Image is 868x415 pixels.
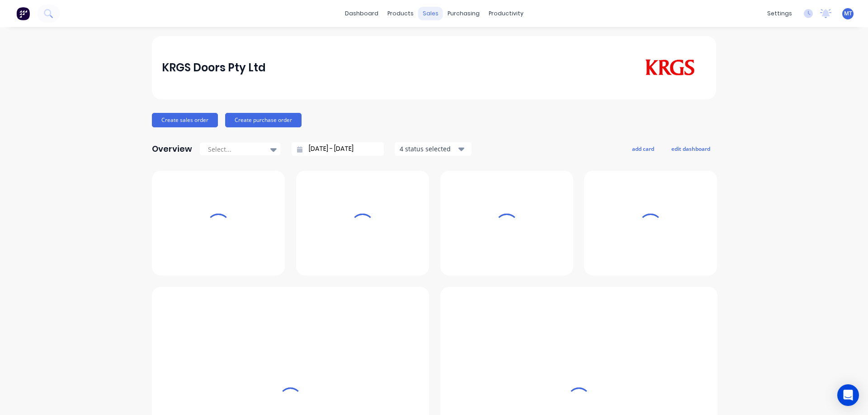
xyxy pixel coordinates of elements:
[643,59,697,76] img: KRGS Doors Pty Ltd
[443,7,484,20] div: purchasing
[400,144,457,154] div: 4 status selected
[395,142,472,156] button: 4 status selected
[418,7,443,20] div: sales
[16,7,30,20] img: Factory
[383,7,418,20] div: products
[162,59,266,77] div: KRGS Doors Pty Ltd
[844,9,852,18] span: MT
[484,7,528,20] div: productivity
[152,113,218,127] button: Create sales order
[152,140,192,158] div: Overview
[626,143,660,154] button: add card
[665,143,716,154] button: edit dashboard
[225,113,302,127] button: Create purchase order
[837,384,859,406] div: Open Intercom Messenger
[340,7,383,20] a: dashboard
[763,7,797,20] div: settings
